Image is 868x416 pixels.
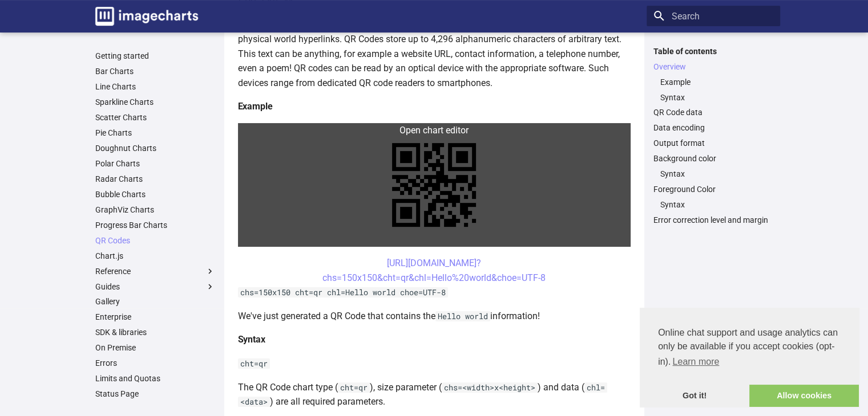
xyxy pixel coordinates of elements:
a: Syntax [660,92,773,103]
span: Online chat support and usage analytics can only be available if you accept cookies (opt-in). [658,326,841,370]
a: [URL][DOMAIN_NAME]?chs=150x150&cht=qr&chl=Hello%20world&choe=UTF-8 [322,258,546,283]
a: GraphViz Charts [95,205,215,215]
a: QR Code data [653,107,773,117]
nav: Background color [653,169,773,179]
label: Table of contents [647,46,780,56]
a: QR Codes [95,235,215,246]
label: Guides [95,282,215,292]
a: Data encoding [653,123,773,133]
a: Enterprise [95,312,215,322]
a: Background color [653,153,773,164]
a: Error correction level and margin [653,215,773,225]
a: Gallery [95,296,215,307]
nav: Foreground Color [653,199,773,210]
a: Example [660,77,773,87]
code: Hello world [435,311,490,321]
a: dismiss cookie message [640,385,749,407]
a: Syntax [660,169,773,179]
a: Syntax [660,199,773,210]
a: Limits and Quotas [95,373,215,384]
code: chs=150x150 cht=qr chl=Hello world choe=UTF-8 [238,287,448,297]
input: Search [647,6,780,26]
code: cht=qr [238,358,270,369]
code: chs=<width>x<height> [442,382,538,393]
a: Progress Bar Charts [95,220,215,230]
div: cookieconsent [640,308,859,407]
a: Bar Charts [95,66,215,76]
a: Chart.js [95,251,215,261]
a: Bubble Charts [95,189,215,199]
a: Getting started [95,51,215,61]
a: Errors [95,358,215,368]
a: Line Charts [95,81,215,92]
a: Radar Charts [95,174,215,184]
a: Polar Charts [95,158,215,169]
a: On Premise [95,342,215,353]
a: Sparkline Charts [95,97,215,107]
a: Scatter Charts [95,112,215,123]
p: QR codes are a popular type of two-dimensional barcode. They are also known as hardlinks or physi... [238,17,631,90]
h4: Syntax [238,332,631,347]
a: Pie Charts [95,128,215,138]
a: SDK & libraries [95,327,215,337]
a: learn more about cookies [671,353,721,370]
p: The QR Code chart type ( ), size parameter ( ) and data ( ) are all required parameters. [238,380,631,409]
label: Reference [95,266,215,276]
a: Image-Charts documentation [91,2,203,30]
p: We've just generated a QR Code that contains the information! [238,309,631,324]
a: Doughnut Charts [95,143,215,153]
a: Overview [653,62,773,72]
a: Foreground Color [653,184,773,194]
nav: Overview [653,77,773,103]
code: cht=qr [338,382,370,393]
a: allow cookies [749,385,859,407]
a: Status Page [95,389,215,399]
h4: Example [238,99,631,114]
img: logo [95,7,198,26]
nav: Table of contents [647,46,780,226]
a: Output format [653,138,773,148]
